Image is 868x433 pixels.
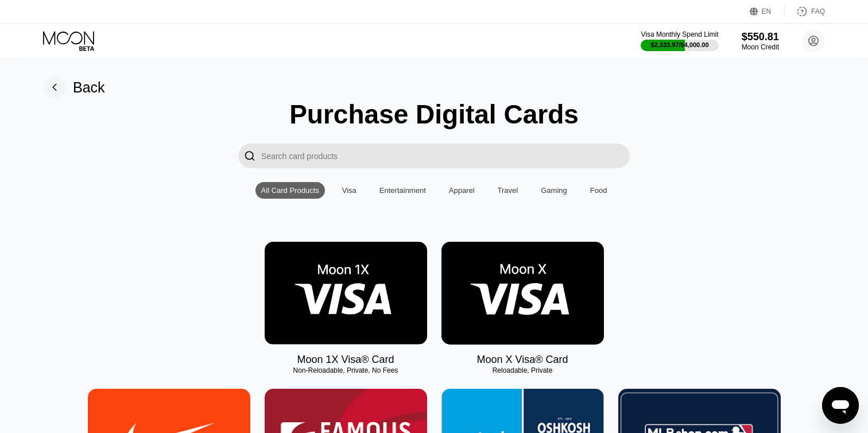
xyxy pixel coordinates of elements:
[336,182,362,199] div: Visa
[265,366,427,374] div: Non-Reloadable, Private, No Fees
[651,41,709,48] div: $2,333.97 / $4,000.00
[742,31,779,51] div: $550.81Moon Credit
[441,366,604,374] div: Reloadable, Private
[742,43,779,51] div: Moon Credit
[535,182,573,199] div: Gaming
[449,186,475,195] div: Apparel
[255,182,325,199] div: All Card Products
[73,79,105,96] div: Back
[238,144,261,168] div: 
[492,182,524,199] div: Travel
[261,186,319,195] div: All Card Products
[742,31,779,43] div: $550.81
[750,6,785,17] div: EN
[244,149,255,163] div: 
[289,99,579,130] div: Purchase Digital Cards
[379,186,426,195] div: Entertainment
[762,7,772,16] div: EN
[641,30,718,51] div: Visa Monthly Spend Limit$2,333.97/$4,000.00
[811,7,825,16] div: FAQ
[476,354,568,366] div: Moon X Visa® Card
[43,76,105,99] div: Back
[261,144,630,168] input: Search card products
[443,182,480,199] div: Apparel
[641,30,718,38] div: Visa Monthly Spend Limit
[541,186,567,195] div: Gaming
[822,387,859,424] iframe: Кнопка, открывающая окно обмена сообщениями; идет разговор
[584,182,613,199] div: Food
[498,186,518,195] div: Travel
[590,186,607,195] div: Food
[297,354,394,366] div: Moon 1X Visa® Card
[374,182,432,199] div: Entertainment
[785,6,825,17] div: FAQ
[342,186,356,195] div: Visa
